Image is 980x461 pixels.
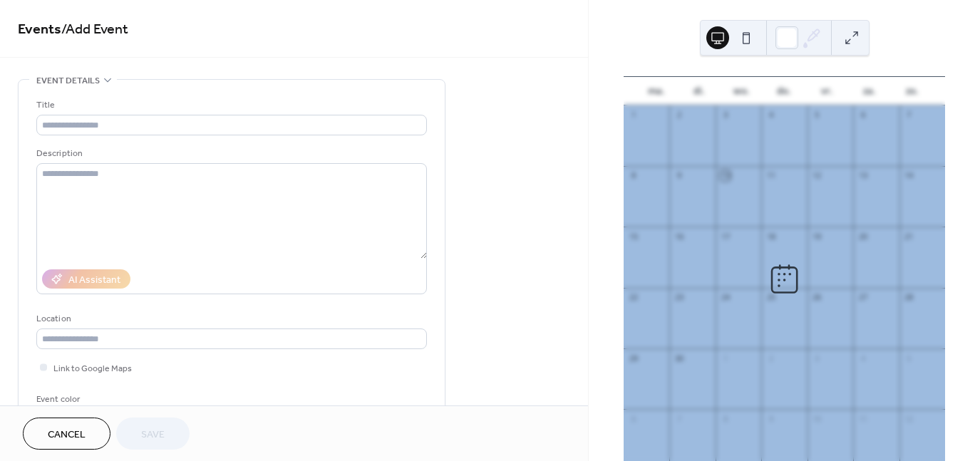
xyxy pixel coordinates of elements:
[53,361,132,376] span: Link to Google Maps
[857,413,868,424] div: 11
[857,231,868,242] div: 20
[628,353,639,363] div: 29
[628,110,639,120] div: 1
[720,292,731,303] div: 24
[720,413,731,424] div: 8
[812,292,822,303] div: 26
[904,292,914,303] div: 28
[765,413,776,424] div: 9
[61,16,128,43] span: / Add Event
[674,292,684,303] div: 23
[674,231,684,242] div: 16
[674,413,684,424] div: 7
[36,73,100,88] span: Event details
[628,170,639,181] div: 8
[763,77,806,105] div: do.
[765,110,776,120] div: 4
[765,170,776,181] div: 11
[857,170,868,181] div: 13
[678,77,721,105] div: di.
[765,353,776,363] div: 2
[904,413,914,424] div: 12
[857,353,868,363] div: 4
[812,110,822,120] div: 5
[857,292,868,303] div: 27
[812,413,822,424] div: 10
[721,77,763,105] div: wo.
[720,353,731,363] div: 1
[720,231,731,242] div: 17
[904,170,914,181] div: 14
[720,170,731,181] div: 10
[812,231,822,242] div: 19
[765,292,776,303] div: 25
[674,110,684,120] div: 2
[891,77,934,105] div: zo.
[628,292,639,303] div: 22
[36,311,424,326] div: Location
[720,110,731,120] div: 3
[805,77,848,105] div: vr.
[904,110,914,120] div: 7
[904,231,914,242] div: 21
[18,16,61,43] a: Events
[812,353,822,363] div: 3
[628,231,639,242] div: 15
[48,428,86,442] span: Cancel
[674,353,684,363] div: 30
[812,170,822,181] div: 12
[848,77,891,105] div: za.
[36,98,424,113] div: Title
[23,418,110,450] button: Cancel
[628,413,639,424] div: 6
[674,170,684,181] div: 9
[635,77,678,105] div: ma.
[765,231,776,242] div: 18
[36,392,143,407] div: Event color
[36,146,424,161] div: Description
[904,353,914,363] div: 5
[857,110,868,120] div: 6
